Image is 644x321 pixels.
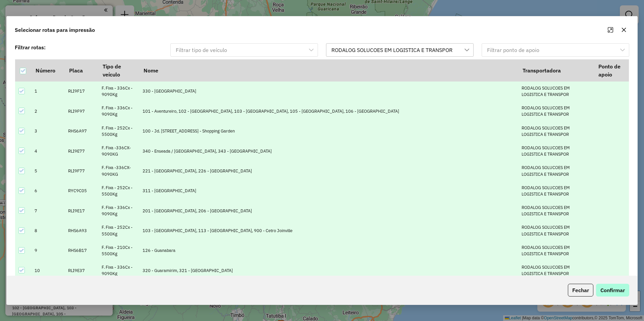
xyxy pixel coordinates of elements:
td: F. Fixa - 336Cx - 9090Kg [98,101,139,121]
td: 6 [31,181,65,201]
th: Número [31,59,65,82]
td: RLI9F97 [65,101,98,121]
td: RODALOG SOLUCOES EM LOGISTICA E TRANSPOR [518,141,594,161]
td: 311 - [GEOGRAPHIC_DATA] [139,181,518,201]
td: 2 [31,101,65,121]
td: RODALOG SOLUCOES EM LOGISTICA E TRANSPOR [518,82,594,101]
td: RLI9E17 [65,201,98,221]
td: RHS6A93 [65,221,98,240]
strong: Filtrar rotas: [15,44,46,51]
td: RYC9C05 [65,181,98,201]
td: RLI9E77 [65,141,98,161]
td: 100 - Jd. [STREET_ADDRESS] - Shopping Garden [139,121,518,141]
td: 9 [31,240,65,260]
td: 5 [31,161,65,181]
td: 3 [31,121,65,141]
td: F. Fixa - 252Cx - 5500Kg [98,221,139,240]
td: F. Fixa -336CX-9090KG [98,161,139,181]
td: 8 [31,221,65,240]
td: RODALOG SOLUCOES EM LOGISTICA E TRANSPOR [518,261,594,280]
td: 126 - Guanabara [139,240,518,260]
span: Selecionar rotas para impressão [15,26,95,34]
td: 103 - [GEOGRAPHIC_DATA], 113 - [GEOGRAPHIC_DATA], 900 - Cetro Joinville [139,221,518,240]
td: RODALOG SOLUCOES EM LOGISTICA E TRANSPOR [518,201,594,221]
td: F. Fixa - 336Cx - 9090Kg [98,261,139,280]
td: 330 - [GEOGRAPHIC_DATA] [139,82,518,101]
td: 101 - Aventureiro, 102 - [GEOGRAPHIC_DATA], 103 - [GEOGRAPHIC_DATA], 105 - [GEOGRAPHIC_DATA], 106... [139,101,518,121]
td: RODALOG SOLUCOES EM LOGISTICA E TRANSPOR [518,161,594,181]
td: RODALOG SOLUCOES EM LOGISTICA E TRANSPOR [518,181,594,201]
td: RODALOG SOLUCOES EM LOGISTICA E TRANSPOR [518,101,594,121]
td: RODALOG SOLUCOES EM LOGISTICA E TRANSPOR [518,240,594,260]
th: Ponto de apoio [594,59,629,82]
td: 7 [31,201,65,221]
td: RLI9F77 [65,161,98,181]
td: F. Fixa - 252Cx - 5500Kg [98,181,139,201]
td: F. Fixa - 336Cx - 9090Kg [98,82,139,101]
td: F. Fixa -336CX-9090KG [98,141,139,161]
td: RHS6B17 [65,240,98,260]
td: 340 - Enseada / [GEOGRAPHIC_DATA], 343 - [GEOGRAPHIC_DATA] [139,141,518,161]
td: RHS6A97 [65,121,98,141]
td: 221 - [GEOGRAPHIC_DATA], 226 - [GEOGRAPHIC_DATA] [139,161,518,181]
td: 320 - Guaramirim, 321 - [GEOGRAPHIC_DATA] [139,261,518,280]
td: 10 [31,261,65,280]
td: RODALOG SOLUCOES EM LOGISTICA E TRANSPOR [518,121,594,141]
td: F. Fixa - 210Cx - 5500Kg [98,240,139,260]
td: F. Fixa - 336Cx - 9090Kg [98,201,139,221]
th: Nome [139,59,518,82]
td: 1 [31,82,65,101]
td: F. Fixa - 252Cx - 5500Kg [98,121,139,141]
td: 201 - [GEOGRAPHIC_DATA], 206 - [GEOGRAPHIC_DATA] [139,201,518,221]
th: Tipo de veículo [98,59,139,82]
th: Placa [65,59,98,82]
td: RODALOG SOLUCOES EM LOGISTICA E TRANSPOR [518,221,594,240]
td: RLI9E37 [65,261,98,280]
th: Transportadora [518,59,594,82]
button: Maximize [605,24,616,35]
td: 4 [31,141,65,161]
button: Confirmar [596,284,629,297]
td: RLI9F17 [65,82,98,101]
div: RODALOG SOLUCOES EM LOGISTICA E TRANSPOR [329,44,455,56]
button: Fechar [568,284,593,297]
